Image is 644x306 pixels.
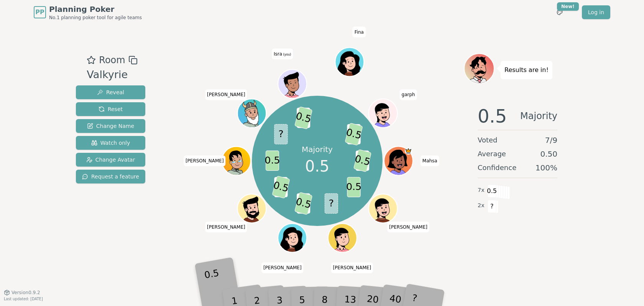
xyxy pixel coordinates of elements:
[478,107,507,125] span: 0.5
[91,139,130,147] span: Watch only
[553,5,567,19] button: New!
[11,290,40,296] span: Version 0.9.2
[4,297,43,301] span: Last updated: [DATE]
[324,193,338,214] span: ?
[265,151,279,171] span: 0.5
[353,26,366,37] span: Click to change your name
[99,53,125,67] span: Room
[86,156,135,164] span: Change Avatar
[478,162,516,173] span: Confidence
[205,89,247,100] span: Click to change your name
[347,177,360,198] span: 0.5
[488,200,496,213] span: ?
[353,149,371,172] span: 0.5
[400,89,417,100] span: Click to change your name
[76,136,145,150] button: Watch only
[34,4,142,21] a: PPPlanning PokerNo.1 planning poker tool for agile teams
[404,147,412,155] span: Mahsa is the host
[279,70,306,97] button: Click to change your avatar
[582,5,610,19] a: Log in
[184,155,226,166] span: Click to change your name
[478,149,506,159] span: Average
[82,173,139,180] span: Request a feature
[478,186,485,195] span: 7 x
[99,105,123,113] span: Reset
[272,49,293,59] span: Click to change your name
[478,135,498,146] span: Voted
[540,149,557,159] span: 0.50
[35,8,44,17] span: PP
[76,170,145,183] button: Request a feature
[76,102,145,116] button: Reset
[478,201,485,210] span: 2 x
[4,290,40,296] button: Version0.9.2
[282,53,291,56] span: (you)
[205,222,247,232] span: Click to change your name
[76,85,145,99] button: Reveal
[488,185,496,198] span: 0.5
[261,262,304,273] span: Click to change your name
[387,222,429,232] span: Click to change your name
[331,262,373,273] span: Click to change your name
[557,2,579,11] div: New!
[536,162,557,173] span: 100 %
[87,122,134,130] span: Change Name
[520,107,557,125] span: Majority
[274,124,287,144] span: ?
[305,155,330,178] span: 0.5
[97,88,124,96] span: Reveal
[302,144,333,155] p: Majority
[87,53,96,67] button: Add as favourite
[545,135,557,146] span: 7 / 9
[294,192,312,215] span: 0.5
[87,67,137,83] div: Valkyrie
[76,153,145,167] button: Change Avatar
[49,15,142,21] span: No.1 planning poker tool for agile teams
[76,119,145,133] button: Change Name
[49,4,142,15] span: Planning Poker
[294,106,312,129] span: 0.5
[345,123,363,146] span: 0.5
[272,176,290,199] span: 0.5
[504,65,549,75] p: Results are in!
[421,155,439,166] span: Click to change your name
